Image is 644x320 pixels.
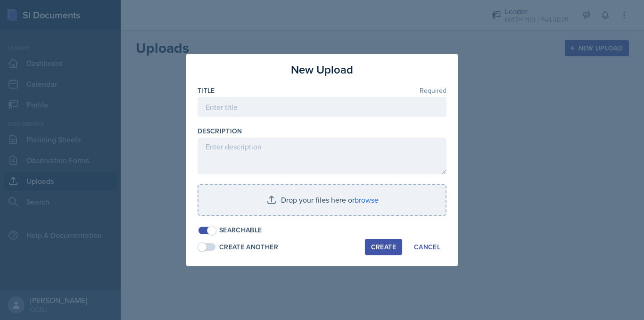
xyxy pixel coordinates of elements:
div: Searchable [219,225,262,235]
h3: New Upload [291,61,353,78]
div: Create Another [219,242,278,252]
div: Create [371,243,396,251]
label: Description [198,126,242,136]
span: Required [420,87,446,94]
button: Create [365,239,402,255]
button: Cancel [408,239,446,255]
input: Enter title [198,97,446,117]
label: Title [198,86,215,95]
div: Cancel [414,243,440,251]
